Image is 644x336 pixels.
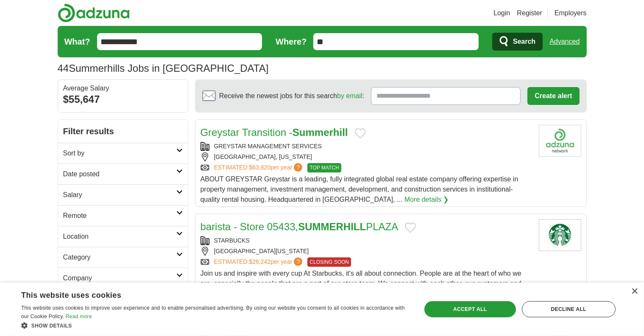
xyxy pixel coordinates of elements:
a: Date posted [58,164,188,184]
div: $55,647 [63,92,183,107]
label: What? [64,35,90,48]
a: Sort by [58,143,188,164]
a: ESTIMATED:$26,242per year? [214,257,304,267]
a: Location [58,226,188,247]
strong: SUMMERHILL [298,221,366,232]
a: Remote [58,205,188,226]
span: 44 [58,61,69,76]
span: Show details [31,323,72,329]
h2: Company [63,273,176,283]
span: $26,242 [249,258,270,265]
a: Salary [58,184,188,205]
h2: Date posted [63,169,176,179]
a: ESTIMATED:$63,820per year? [214,163,304,172]
span: $63,820 [249,164,270,171]
h2: Category [63,252,176,263]
a: Read more, opens a new window [66,313,92,319]
a: More details ❯ [404,195,449,205]
h2: Remote [63,211,176,221]
h2: Location [63,232,176,242]
img: Starbucks logo [539,219,581,251]
button: Search [492,33,543,51]
a: Advanced [549,33,580,50]
a: Login [493,8,510,18]
div: GREYSTAR MANAGEMENT SERVICES [201,142,532,151]
button: Create alert [527,87,579,105]
div: Accept all [424,301,516,317]
div: Show details [21,321,410,330]
span: TOP MATCH [307,163,341,172]
strong: Summerhill [293,127,348,138]
label: Where? [276,35,307,48]
a: Register [517,8,542,18]
span: This website uses cookies to improve user experience and to enable personalised advertising. By u... [21,305,405,319]
div: This website uses cookies [21,288,388,300]
a: Company [58,268,188,288]
h2: Sort by [63,148,176,158]
h1: Summerhills Jobs in [GEOGRAPHIC_DATA] [58,62,269,74]
a: Category [58,247,188,268]
a: Greystar Transition -Summerhill [201,127,348,138]
button: Add to favorite jobs [355,128,366,138]
span: CLOSING SOON [307,257,351,267]
span: Receive the newest jobs for this search : [219,91,364,101]
img: Company logo [539,125,581,157]
button: Add to favorite jobs [405,223,416,233]
a: STARBUCKS [214,237,250,244]
div: Decline all [522,301,616,317]
span: ? [294,163,302,172]
h2: Filter results [58,120,188,143]
a: Employers [555,8,587,18]
a: by email [337,92,362,99]
span: Search [513,33,535,50]
div: [GEOGRAPHIC_DATA][US_STATE] [201,247,532,256]
h2: Salary [63,190,176,200]
img: Adzuna logo [58,3,130,23]
span: ? [294,257,302,266]
div: Average Salary [63,85,183,92]
span: Join us and inspire with every cup At Starbucks, it's all about connection. People are at the hea... [201,270,521,297]
div: Close [631,288,638,295]
span: ABOUT GREYSTAR Greystar is a leading, fully integrated global real estate company offering expert... [201,175,519,203]
a: barista - Store 05433,SUMMERHILLPLAZA [201,221,399,232]
div: [GEOGRAPHIC_DATA], [US_STATE] [201,152,532,161]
